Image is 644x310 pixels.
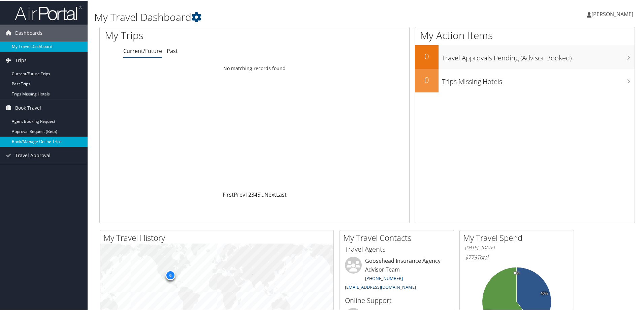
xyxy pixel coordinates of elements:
[415,45,635,68] a: 0Travel Approvals Pending (Advisor Booked)
[105,28,275,42] h1: My Trips
[591,10,633,17] span: [PERSON_NAME]
[103,231,333,243] h2: My Travel History
[15,146,51,163] span: Travel Approval
[245,190,248,198] a: 1
[254,190,257,198] a: 4
[248,190,251,198] a: 2
[345,295,449,305] h3: Online Support
[100,62,409,74] td: No matching records found
[342,256,452,292] li: Goosehead Insurance Agency Advisor Team
[167,47,178,54] a: Past
[345,244,449,253] h3: Travel Agents
[251,190,254,198] a: 3
[415,50,439,61] h2: 0
[343,231,454,243] h2: My Travel Contacts
[465,244,569,250] h6: [DATE] - [DATE]
[514,271,519,275] tspan: 0%
[123,47,162,54] a: Current/Future
[442,73,635,86] h3: Trips Missing Hotels
[276,190,287,198] a: Last
[463,231,574,243] h2: My Travel Spend
[415,68,635,92] a: 0Trips Missing Hotels
[415,74,439,85] h2: 0
[165,270,175,280] div: 6
[465,253,569,260] h6: Total
[365,275,403,281] a: [PHONE_NUMBER]
[15,51,27,68] span: Trips
[345,283,416,289] a: [EMAIL_ADDRESS][DOMAIN_NAME]
[264,190,276,198] a: Next
[260,190,264,198] span: …
[234,190,245,198] a: Prev
[442,49,635,62] h3: Travel Approvals Pending (Advisor Booked)
[223,190,234,198] a: First
[257,190,260,198] a: 5
[15,4,82,20] img: airportal-logo.png
[415,28,635,42] h1: My Action Items
[465,253,477,260] span: $773
[587,3,640,24] a: [PERSON_NAME]
[541,291,548,295] tspan: 40%
[94,9,458,24] h1: My Travel Dashboard
[15,99,41,116] span: Book Travel
[15,24,42,41] span: Dashboards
